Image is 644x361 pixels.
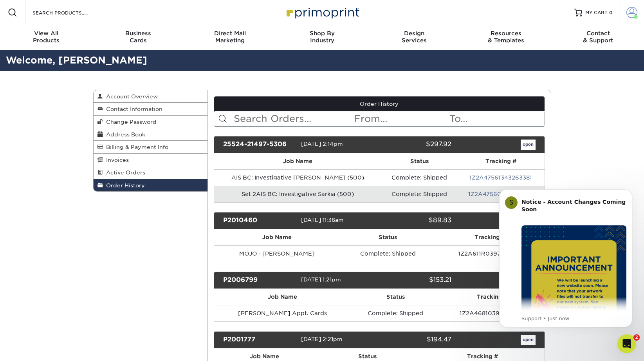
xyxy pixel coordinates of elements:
td: Complete: Shipped [340,245,435,262]
div: $297.92 [373,140,457,150]
span: Invoices [103,157,129,163]
span: Business [92,30,184,37]
td: Set 2AIS BC: Investigative Sarkia (500) [214,186,382,202]
div: P2006799 [217,275,301,285]
th: Job Name [214,229,340,245]
a: Shop ByIndustry [276,25,368,50]
a: Invoices [94,154,208,166]
div: & Templates [460,30,552,44]
td: Complete: Shipped [351,305,440,321]
th: Job Name [214,153,382,169]
a: BusinessCards [92,25,184,50]
div: P2010460 [217,216,301,226]
a: DesignServices [368,25,460,50]
a: 1Z2A47560398392149 [468,191,534,197]
td: Complete: Shipped [382,186,457,202]
a: Order History [214,96,545,111]
td: Complete: Shipped [382,169,457,186]
td: 1Z2A46810396061820 [440,305,545,321]
iframe: Google Customer Reviews [2,337,67,358]
div: $153.21 [373,275,457,285]
div: P2001777 [217,335,301,345]
input: SEARCH PRODUCTS..... [32,8,108,17]
a: Active Orders [94,166,208,179]
div: & Support [552,30,644,44]
td: AIS BC: Investigative [PERSON_NAME] (500) [214,169,382,186]
a: Billing & Payment Info [94,141,208,153]
div: Industry [276,30,368,44]
a: Account Overview [94,90,208,103]
span: Account Overview [103,93,158,100]
div: Services [368,30,460,44]
a: open [521,140,536,150]
a: Order History [94,179,208,191]
input: From... [353,111,449,126]
a: Address Book [94,128,208,141]
td: 1Z2A611R0397383542 [436,245,545,262]
span: Billing & Payment Info [103,144,168,150]
span: Design [368,30,460,37]
a: Contact Information [94,103,208,115]
th: Job Name [214,289,351,305]
span: 0 [609,10,613,15]
th: Status [351,289,440,305]
span: 2 [633,334,640,341]
a: Change Password [94,116,208,128]
span: [DATE] 11:36am [301,217,344,223]
div: Cards [92,30,184,44]
a: Direct MailMarketing [184,25,276,50]
span: [DATE] 2:14pm [301,141,343,147]
span: Order History [103,182,145,189]
div: Marketing [184,30,276,44]
span: [DATE] 1:21pm [301,276,341,283]
span: Contact [552,30,644,37]
a: Contact& Support [552,25,644,50]
th: Status [382,153,457,169]
div: 25524-21497-5306 [217,140,301,150]
a: 1Z2A47561343263381 [469,174,532,181]
div: $194.47 [373,335,457,345]
input: Search Orders... [233,111,353,126]
th: Tracking # [457,153,545,169]
td: [PERSON_NAME] Appt. Cards [214,305,351,321]
img: Primoprint [283,4,361,21]
div: $89.83 [373,216,457,226]
th: Status [340,229,435,245]
span: MY CART [585,9,608,16]
td: MOJO - [PERSON_NAME] [214,245,340,262]
th: Tracking # [436,229,545,245]
input: To... [449,111,544,126]
span: Change Password [103,119,157,125]
span: [DATE] 2:21pm [301,336,343,342]
span: Resources [460,30,552,37]
iframe: Intercom notifications message [487,178,644,340]
span: Direct Mail [184,30,276,37]
span: Shop By [276,30,368,37]
span: Address Book [103,131,145,138]
th: Tracking # [440,289,545,305]
a: Resources& Templates [460,25,552,50]
iframe: Intercom live chat [617,334,636,353]
span: Active Orders [103,169,145,176]
span: Contact Information [103,106,162,112]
